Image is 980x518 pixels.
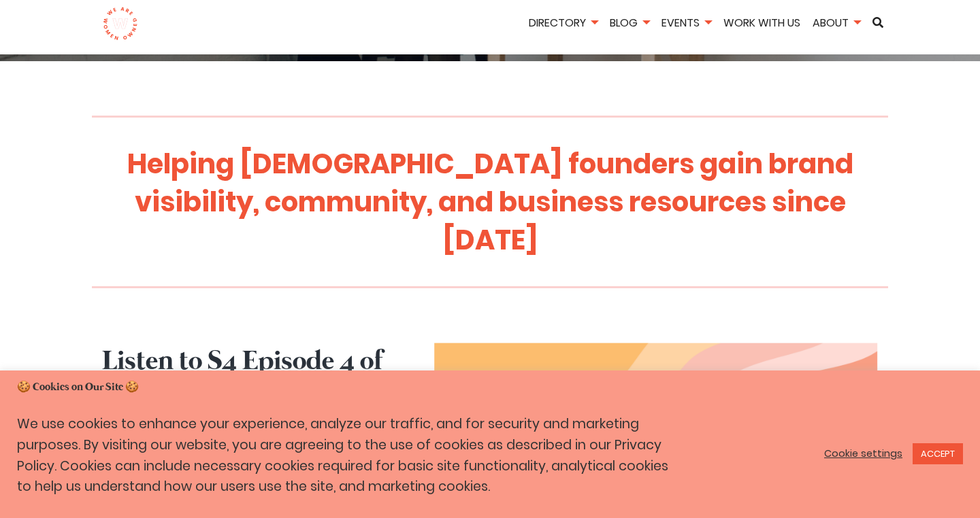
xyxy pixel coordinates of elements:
a: Search [868,17,888,28]
li: Events [657,14,716,34]
p: We use cookies to enhance your experience, analyze our traffic, and for security and marketing pu... [17,414,679,498]
h1: Helping [DEMOGRAPHIC_DATA] founders gain brand visibility, community, and business resources sinc... [105,145,875,259]
a: Work With Us [719,15,805,31]
li: Blog [605,14,654,34]
a: Cookie settings [824,447,902,460]
li: Directory [524,14,602,34]
h5: 🍪 Cookies on Our Site 🍪 [17,380,963,395]
a: Events [657,15,716,31]
li: About [808,14,865,34]
img: logo [103,7,137,41]
a: About [808,15,865,31]
a: ACCEPT [913,443,963,464]
h2: Listen to S4 Episode 4 of the Creative Human Podcast [102,343,414,457]
a: Directory [524,15,602,31]
a: Blog [605,15,654,31]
